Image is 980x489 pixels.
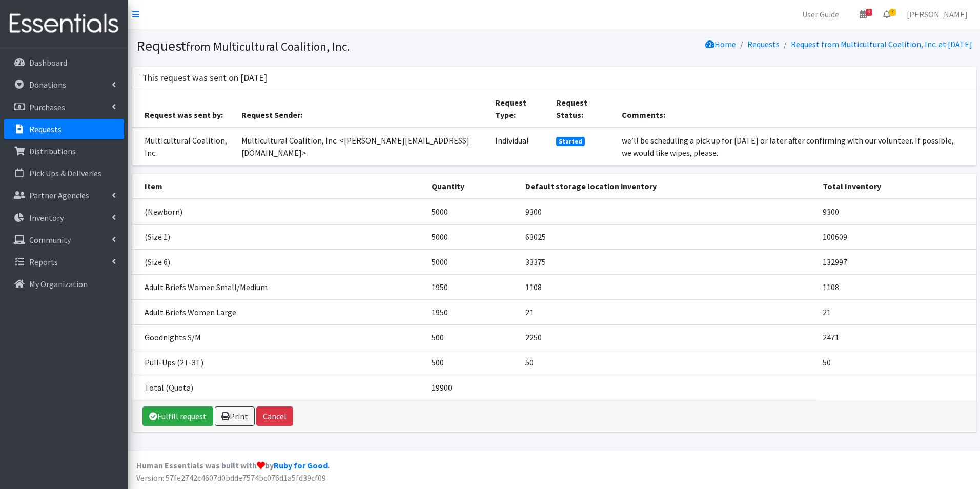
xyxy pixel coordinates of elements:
[29,168,101,178] p: Pick Ups & Deliveries
[425,324,519,350] td: 500
[489,128,550,166] td: Individual
[132,324,426,350] td: Goodnights S/M
[425,249,519,274] td: 5000
[816,274,976,299] td: 1108
[4,208,124,228] a: Inventory
[215,406,255,426] a: Print
[132,174,426,199] th: Item
[705,39,736,49] a: Home
[4,274,124,294] a: My Organization
[4,252,124,272] a: Reports
[425,199,519,225] td: 5000
[4,97,124,117] a: Purchases
[519,249,817,274] td: 33375
[899,4,976,25] a: [PERSON_NAME]
[256,406,293,426] button: Cancel
[29,257,58,267] p: Reports
[29,102,65,112] p: Purchases
[519,199,817,225] td: 9300
[425,299,519,324] td: 1950
[866,9,872,16] span: 3
[136,460,330,471] strong: Human Essentials was built with by .
[29,235,71,245] p: Community
[616,128,976,166] td: we’ll be scheduling a pick up for [DATE] or later after confirming with our volunteer. If possibl...
[489,90,550,128] th: Request Type:
[136,473,326,483] span: Version: 57fe2742c4607d0bdde7574bc076d1a5fd39cf09
[4,141,124,161] a: Distributions
[136,37,550,55] h1: Request
[29,124,62,134] p: Requests
[132,299,426,324] td: Adult Briefs Women Large
[29,190,89,200] p: Partner Agencies
[4,230,124,250] a: Community
[519,224,817,249] td: 63025
[816,350,976,375] td: 50
[425,375,519,400] td: 19900
[186,39,350,54] small: from Multicultural Coalition, Inc.
[816,174,976,199] th: Total Inventory
[29,79,66,90] p: Donations
[816,249,976,274] td: 132997
[550,90,616,128] th: Request Status:
[875,4,899,25] a: 3
[747,39,780,49] a: Requests
[425,274,519,299] td: 1950
[519,174,817,199] th: Default storage location inventory
[425,350,519,375] td: 500
[791,39,972,49] a: Request from Multicultural Coalition, Inc. at [DATE]
[29,146,76,156] p: Distributions
[519,274,817,299] td: 1108
[519,350,817,375] td: 50
[142,406,213,426] a: Fulfill request
[132,375,426,400] td: Total (Quota)
[816,299,976,324] td: 21
[4,119,124,139] a: Requests
[132,199,426,225] td: (Newborn)
[4,185,124,206] a: Partner Agencies
[132,274,426,299] td: Adult Briefs Women Small/Medium
[132,350,426,375] td: Pull-Ups (2T-3T)
[794,4,847,25] a: User Guide
[132,90,236,128] th: Request was sent by:
[274,460,328,471] a: Ruby for Good
[4,163,124,184] a: Pick Ups & Deliveries
[132,224,426,249] td: (Size 1)
[4,74,124,95] a: Donations
[519,299,817,324] td: 21
[4,52,124,73] a: Dashboard
[142,73,267,84] h3: This request was sent on [DATE]
[889,9,896,16] span: 3
[519,324,817,350] td: 2250
[29,213,64,223] p: Inventory
[425,224,519,249] td: 5000
[29,57,67,68] p: Dashboard
[235,90,489,128] th: Request Sender:
[851,4,875,25] a: 3
[616,90,976,128] th: Comments:
[132,249,426,274] td: (Size 6)
[816,224,976,249] td: 100609
[816,199,976,225] td: 9300
[556,137,585,146] span: Started
[4,7,124,41] img: HumanEssentials
[132,128,236,166] td: Multicultural Coalition, Inc.
[816,324,976,350] td: 2471
[425,174,519,199] th: Quantity
[235,128,489,166] td: Multicultural Coalition, Inc. <[PERSON_NAME][EMAIL_ADDRESS][DOMAIN_NAME]>
[29,279,88,289] p: My Organization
